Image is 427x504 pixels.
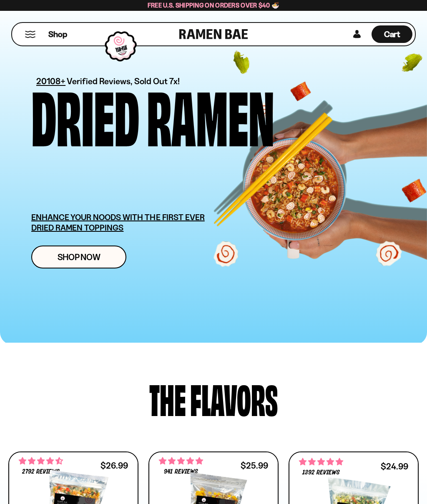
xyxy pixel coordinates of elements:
[372,23,412,45] a: Cart
[381,462,408,470] div: $24.99
[19,456,63,466] span: 4.68 stars
[147,85,274,143] div: Ramen
[31,246,126,268] a: Shop Now
[48,25,67,43] a: Shop
[22,469,60,475] span: 2792 reviews
[159,456,203,466] span: 4.75 stars
[100,461,128,469] div: $26.99
[299,456,343,467] span: 4.76 stars
[25,31,36,38] button: Mobile Menu Trigger
[384,29,400,39] span: Cart
[48,29,67,40] span: Shop
[31,85,139,143] div: Dried
[149,378,186,418] div: The
[190,378,278,418] div: flavors
[241,461,268,469] div: $25.99
[164,469,198,475] span: 941 reviews
[58,253,100,261] span: Shop Now
[302,469,340,476] span: 1392 reviews
[148,1,280,9] span: Free U.S. Shipping on Orders over $40 🍜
